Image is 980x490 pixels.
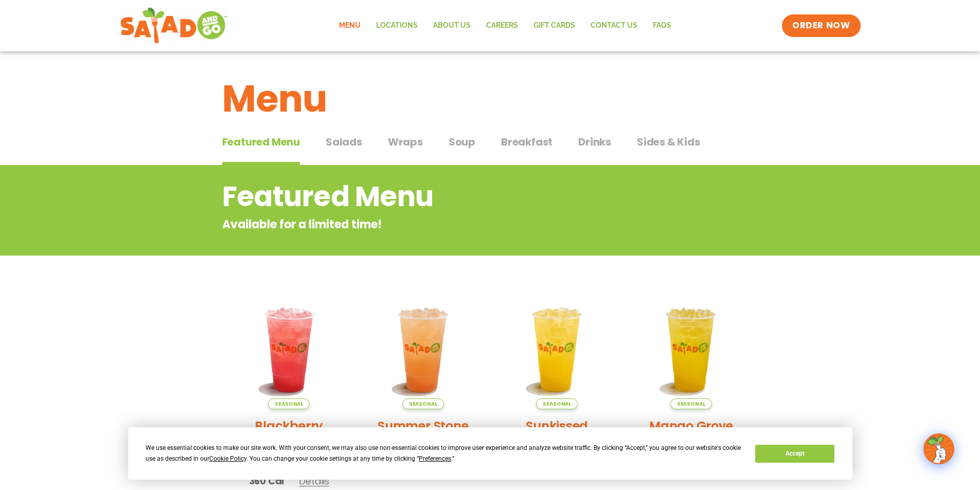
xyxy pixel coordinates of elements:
h1: Menu [222,71,758,126]
div: We use essential cookies to make our site work. With your consent, we may also use non-essential ... [146,443,743,464]
a: ORDER NOW [782,14,860,37]
span: 360 Cal [249,474,284,488]
nav: Menu [331,14,679,38]
h2: Mango Grove Lemonade [632,417,751,453]
span: Featured Menu [222,134,300,150]
a: GIFT CARDS [526,14,583,38]
span: ORDER NOW [792,20,850,32]
span: Soup [449,134,475,150]
span: Salads [326,134,362,150]
a: Menu [331,14,368,38]
span: Seasonal [268,398,310,409]
img: Product photo for Sunkissed Yuzu Lemonade [498,291,617,409]
span: Seasonal [536,398,578,409]
div: Cookie Consent Prompt [128,427,852,480]
h2: Sunkissed [PERSON_NAME] [498,417,617,453]
span: Sides & Kids [637,134,700,150]
a: Locations [368,14,425,38]
span: Preferences [419,455,451,462]
a: Careers [478,14,526,38]
h2: Summer Stone Fruit Lemonade [364,417,483,453]
img: wpChatIcon [924,434,953,463]
span: Drinks [578,134,611,150]
h2: Blackberry [PERSON_NAME] Lemonade [230,417,349,471]
h2: Featured Menu [222,176,675,217]
img: Product photo for Summer Stone Fruit Lemonade [364,291,483,409]
a: FAQs [645,14,679,38]
button: Accept [755,445,834,463]
div: Tabbed content [222,131,758,166]
span: Wraps [388,134,423,150]
img: Product photo for Blackberry Bramble Lemonade [230,291,349,409]
span: Seasonal [402,398,444,409]
span: Breakfast [501,134,553,150]
img: new-SAG-logo-768×292 [120,5,228,46]
img: Product photo for Mango Grove Lemonade [632,291,751,409]
span: Seasonal [670,398,712,409]
span: Cookie Policy [209,455,246,462]
a: About Us [425,14,478,38]
span: Details [299,475,329,487]
p: Available for a limited time! [222,216,675,233]
a: Contact Us [583,14,645,38]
